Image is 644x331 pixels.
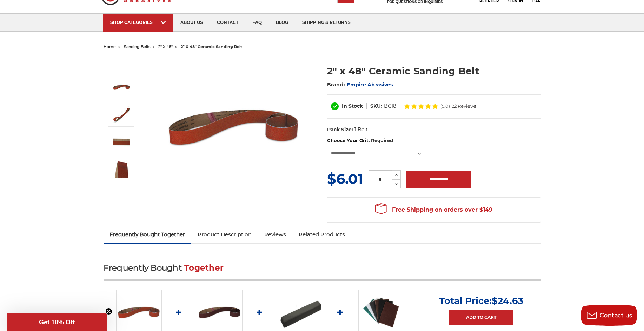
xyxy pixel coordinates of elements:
small: Required [371,138,393,143]
span: 2" x 48" ceramic sanding belt [181,44,242,49]
img: 2" x 48" Sanding Belt - Ceramic [164,57,304,197]
span: Frequently Bought [104,263,182,273]
a: contact [210,14,245,32]
h1: 2" x 48" Ceramic Sanding Belt [327,64,541,78]
img: 2" x 48" Sanding Belt - Ceramic [113,78,130,96]
dt: Pack Size: [327,126,353,133]
button: Close teaser [105,308,112,315]
p: Total Price: [439,295,523,306]
a: blog [269,14,295,32]
a: Product Description [191,227,258,242]
label: Choose Your Grit: [327,137,541,144]
span: 22 Reviews [452,104,476,108]
div: Get 10% OffClose teaser [7,313,107,331]
div: SHOP CATEGORIES [110,20,166,25]
span: $6.01 [327,170,363,187]
span: Free Shipping on orders over $149 [375,203,492,217]
a: home [104,44,116,49]
a: shipping & returns [295,14,358,32]
a: Reviews [258,227,292,242]
a: Related Products [292,227,351,242]
a: faq [245,14,269,32]
a: Empire Abrasives [347,81,393,88]
span: $24.63 [492,295,523,306]
a: Frequently Bought Together [104,227,192,242]
span: (5.0) [440,104,450,108]
span: Together [184,263,224,273]
span: Contact us [600,312,632,319]
img: 2" x 48" Cer Sanding Belt [113,133,130,151]
span: Get 10% Off [39,319,75,326]
dd: 1 Belt [354,126,368,133]
dt: SKU: [370,102,382,110]
img: 2" x 48" Ceramic Sanding Belt [113,106,130,123]
a: about us [173,14,210,32]
a: 2" x 48" [158,44,173,49]
a: sanding belts [124,44,150,49]
span: Brand: [327,81,345,88]
button: Contact us [581,305,637,326]
span: In Stock [342,103,363,109]
dd: BC18 [384,102,396,110]
a: Add to Cart [449,310,513,325]
img: 2" x 48" - Ceramic Sanding Belt [113,160,130,178]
